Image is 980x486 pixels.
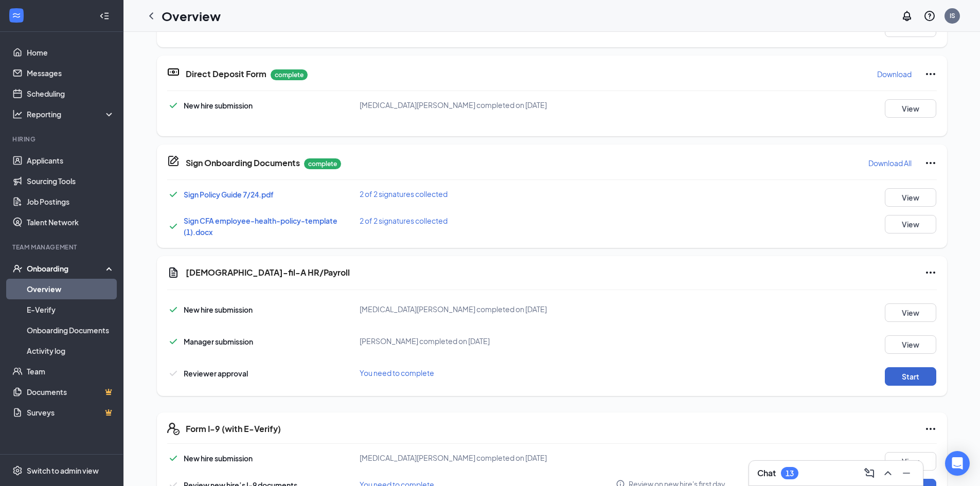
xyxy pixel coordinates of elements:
div: Hiring [12,135,113,143]
svg: Ellipses [924,68,937,80]
a: Sign CFA employee-health-policy-template (1).docx [184,216,337,237]
a: Sourcing Tools [27,171,115,191]
button: View [885,188,936,207]
button: ComposeMessage [861,465,878,481]
button: View [885,335,936,354]
h5: Sign Onboarding Documents [186,157,300,169]
div: 13 [786,469,794,478]
svg: DirectDepositIcon [167,66,180,78]
svg: Checkmark [167,220,180,232]
p: Download All [868,158,912,168]
div: Switch to admin view [27,465,99,476]
h5: Form I-9 (with E-Verify) [186,423,281,435]
button: View [885,303,936,322]
a: Messages [27,63,115,83]
span: 2 of 2 signatures collected [360,189,448,199]
span: Reviewer approval [184,369,248,378]
span: New hire submission [184,101,253,110]
svg: Document [167,266,180,279]
svg: Collapse [99,11,110,21]
a: Scheduling [27,83,115,104]
h1: Overview [162,7,221,25]
a: Talent Network [27,212,115,232]
h3: Chat [757,467,776,479]
a: SurveysCrown [27,402,115,423]
svg: UserCheck [12,263,23,274]
svg: Checkmark [167,99,180,112]
button: Minimize [898,465,915,481]
span: 2 of 2 signatures collected [360,216,448,225]
button: ChevronUp [880,465,896,481]
svg: FormI9EVerifyIcon [167,423,180,435]
button: Download [877,66,912,82]
div: Onboarding [27,263,106,274]
svg: Checkmark [167,452,180,464]
a: Home [27,42,115,63]
svg: Analysis [12,109,23,119]
span: Manager submission [184,337,253,346]
svg: Checkmark [167,303,180,316]
a: Applicants [27,150,115,171]
p: complete [304,158,341,169]
svg: Checkmark [167,335,180,348]
a: E-Verify [27,299,115,320]
span: New hire submission [184,454,253,463]
span: You need to complete [360,368,434,377]
svg: QuestionInfo [923,10,936,22]
button: View [885,99,936,118]
span: New hire submission [184,305,253,314]
a: Activity log [27,340,115,361]
button: View [885,452,936,471]
a: Sign Policy Guide 7/24.pdf [184,190,274,199]
div: Open Intercom Messenger [945,451,970,476]
h5: Direct Deposit Form [186,68,266,80]
svg: ChevronLeft [145,10,157,22]
span: [MEDICAL_DATA][PERSON_NAME] completed on [DATE] [360,453,547,462]
h5: [DEMOGRAPHIC_DATA]-fil-A HR/Payroll [186,267,350,278]
svg: ChevronUp [882,467,894,479]
span: [PERSON_NAME] completed on [DATE] [360,336,490,346]
svg: CompanyDocumentIcon [167,155,180,167]
div: IS [950,11,955,20]
p: complete [271,69,308,80]
button: Download All [868,155,912,171]
svg: Ellipses [924,157,937,169]
svg: Minimize [900,467,913,479]
button: Start [885,367,936,386]
svg: Notifications [901,10,913,22]
a: Job Postings [27,191,115,212]
svg: ComposeMessage [863,467,876,479]
a: Team [27,361,115,382]
a: Overview [27,279,115,299]
span: [MEDICAL_DATA][PERSON_NAME] completed on [DATE] [360,100,547,110]
div: Reporting [27,109,115,119]
div: Team Management [12,243,113,251]
svg: Ellipses [924,423,937,435]
svg: Ellipses [924,266,937,279]
svg: Checkmark [167,188,180,201]
span: [MEDICAL_DATA][PERSON_NAME] completed on [DATE] [360,304,547,314]
a: DocumentsCrown [27,382,115,402]
p: Download [877,69,912,79]
svg: WorkstreamLogo [11,10,22,21]
svg: Settings [12,465,23,476]
a: Onboarding Documents [27,320,115,340]
button: View [885,215,936,233]
svg: Checkmark [167,367,180,380]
